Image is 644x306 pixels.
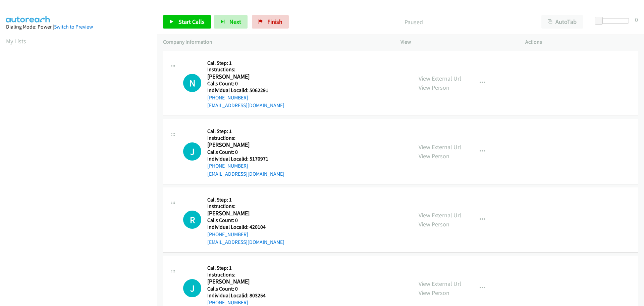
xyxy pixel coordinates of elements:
[525,38,638,46] p: Actions
[419,289,449,297] a: View Person
[207,128,284,135] h5: Call Step: 1
[419,143,461,151] a: View External Url
[183,142,201,161] div: The call is yet to be attempted
[207,286,284,292] h5: Calls Count: 0
[183,74,201,92] div: The call is yet to be attempted
[207,163,248,169] a: [PHONE_NUMBER]
[207,278,272,286] h2: [PERSON_NAME]
[207,135,284,141] h5: Instructions:
[419,220,449,228] a: View Person
[207,265,284,271] h5: Call Step: 1
[207,87,284,94] h5: Individual Localid: 5062291
[267,18,282,26] span: Finish
[207,171,284,177] a: [EMAIL_ADDRESS][DOMAIN_NAME]
[183,279,201,297] h1: J
[207,73,272,81] h2: [PERSON_NAME]
[252,15,289,29] a: Finish
[400,38,513,46] p: View
[207,80,284,87] h5: Calls Count: 0
[163,15,211,29] a: Start Calls
[229,18,241,26] span: Next
[207,60,284,67] h5: Call Step: 1
[207,66,284,73] h5: Instructions:
[6,37,26,45] a: My Lists
[207,196,284,203] h5: Call Step: 1
[541,15,583,29] button: AutoTab
[419,84,449,91] a: View Person
[419,75,461,82] a: View External Url
[598,18,629,24] div: Delay between calls (in seconds)
[183,211,201,229] h1: R
[183,279,201,297] div: The call is yet to be attempted
[207,292,284,299] h5: Individual Localid: 803254
[207,224,284,230] h5: Individual Localid: 420104
[298,17,529,27] p: Paused
[163,38,388,46] p: Company Information
[207,231,248,237] a: [PHONE_NUMBER]
[214,15,248,29] button: Next
[183,142,201,161] h1: J
[183,211,201,229] div: The call is yet to be attempted
[207,94,248,101] a: [PHONE_NUMBER]
[635,15,638,24] div: 0
[183,74,201,92] h1: N
[207,102,284,108] a: [EMAIL_ADDRESS][DOMAIN_NAME]
[419,152,449,160] a: View Person
[207,203,284,210] h5: Instructions:
[207,271,284,278] h5: Instructions:
[207,217,284,224] h5: Calls Count: 0
[54,24,93,30] a: Switch to Preview
[207,239,284,245] a: [EMAIL_ADDRESS][DOMAIN_NAME]
[178,18,205,26] span: Start Calls
[207,141,272,149] h2: [PERSON_NAME]
[6,23,151,31] div: Dialing Mode: Power |
[419,280,461,288] a: View External Url
[419,211,461,219] a: View External Url
[207,299,248,306] a: [PHONE_NUMBER]
[207,156,284,162] h5: Individual Localid: 5170971
[207,149,284,156] h5: Calls Count: 0
[207,210,272,217] h2: [PERSON_NAME]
